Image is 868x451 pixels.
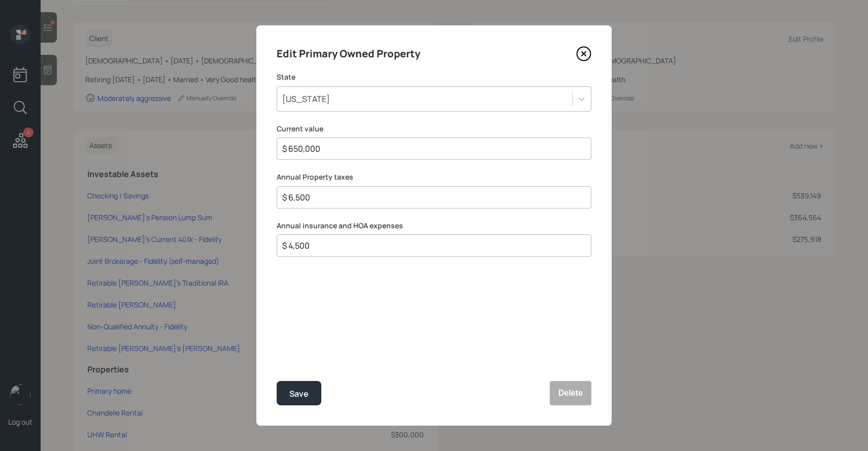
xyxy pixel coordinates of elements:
h4: Edit Primary Owned Property [277,46,420,62]
label: Annual Property taxes [277,172,591,182]
div: Save [289,387,309,401]
label: Current value [277,124,591,134]
label: State [277,72,591,82]
button: Delete [550,381,591,405]
button: Save [277,381,321,405]
label: Annual insurance and HOA expenses [277,221,591,231]
div: [US_STATE] [282,93,330,105]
